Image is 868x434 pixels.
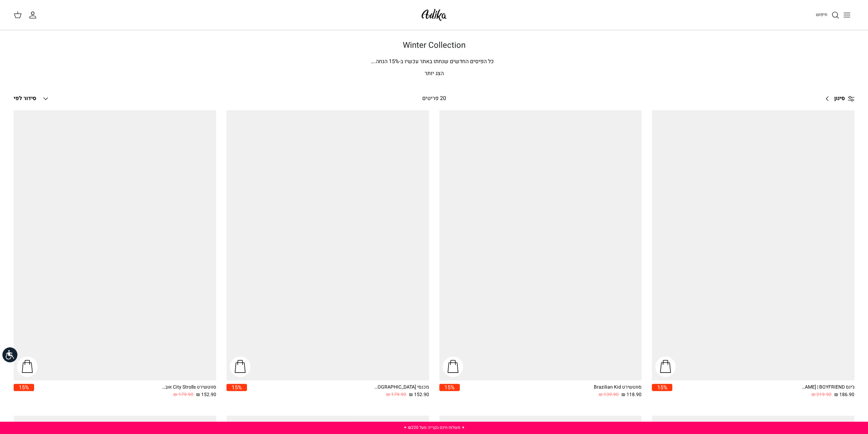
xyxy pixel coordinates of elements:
[839,8,854,23] button: Toggle menu
[409,391,429,398] span: 152.90 ₪
[162,384,216,391] div: סווטשירט City Strolls אוברסייז
[816,11,839,19] a: חיפוש
[226,110,429,381] a: מכנסי טרנינג City strolls
[195,41,673,51] h1: Winter Collection
[386,391,406,398] span: 179.90 ₪
[14,94,36,102] span: סידור לפי
[652,110,854,381] a: ג׳ינס All Or Nothing קריס-קרוס | BOYFRIEND
[14,110,216,381] a: סווטשירט City Strolls אוברסייז
[403,424,465,431] a: ✦ משלוח חינם בקנייה מעל ₪220 ✦
[389,57,395,66] span: 15
[247,384,429,398] a: מכנסי [GEOGRAPHIC_DATA] 152.90 ₪ 179.90 ₪
[652,384,672,391] span: 15%
[371,57,399,66] span: % הנחה.
[439,384,460,391] span: 15%
[439,384,460,398] a: 15%
[195,69,673,78] p: הצג יותר
[621,391,642,398] span: 118.90 ₪
[196,391,216,398] span: 152.90 ₪
[652,384,672,398] a: 15%
[800,384,854,391] div: ג׳ינס All Or Nothing [PERSON_NAME] | BOYFRIEND
[340,94,528,103] div: 20 פריטים
[420,7,448,23] img: Adika IL
[834,391,854,398] span: 186.90 ₪
[821,90,854,107] a: סינון
[460,384,642,398] a: סווטשירט Brazilian Kid 118.90 ₪ 139.90 ₪
[14,384,34,391] span: 15%
[226,384,247,391] span: 15%
[226,384,247,398] a: 15%
[599,391,619,398] span: 139.90 ₪
[34,384,216,398] a: סווטשירט City Strolls אוברסייז 152.90 ₪ 179.90 ₪
[173,391,193,398] span: 179.90 ₪
[374,384,429,391] div: מכנסי [GEOGRAPHIC_DATA]
[811,391,832,398] span: 219.90 ₪
[587,384,642,391] div: סווטשירט Brazilian Kid
[399,57,494,66] span: כל הפיסים החדשים שנחתו באתר עכשיו ב-
[816,11,827,18] span: חיפוש
[14,384,34,398] a: 15%
[439,110,642,381] a: סווטשירט Brazilian Kid
[14,91,50,106] button: סידור לפי
[29,11,40,19] a: החשבון שלי
[672,384,854,398] a: ג׳ינס All Or Nothing [PERSON_NAME] | BOYFRIEND 186.90 ₪ 219.90 ₪
[834,94,845,103] span: סינון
